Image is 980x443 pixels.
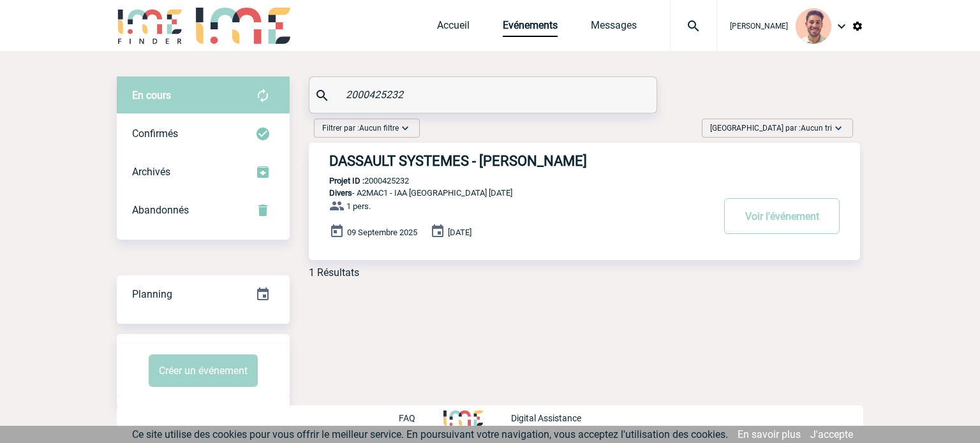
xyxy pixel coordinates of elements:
[801,124,832,133] span: Aucun tri
[132,428,728,440] span: Ce site utilise des cookies pour vous offrir le meilleur service. En poursuivant votre navigation...
[117,153,290,191] div: Retrouvez ici tous les événements que vous avez décidé d'archiver
[329,188,352,198] span: Divers
[309,176,409,185] p: 2000425232
[347,228,417,237] span: 09 Septembre 2025
[132,204,189,216] span: Abandonnés
[132,166,170,178] span: Archivés
[796,8,831,44] img: 132114-0.jpg
[309,188,712,198] p: - A2MAC1 - IAA [GEOGRAPHIC_DATA] [DATE]
[117,275,290,312] a: Planning
[117,191,290,229] div: Retrouvez ici tous vos événements annulés
[117,275,290,314] div: Retrouvez ici tous vos événements organisés par date et état d'avancement
[149,354,258,387] button: Créer un événement
[309,266,359,279] div: 1 Résultats
[738,428,801,440] a: En savoir plus
[511,413,581,423] p: Digital Assistance
[730,22,788,31] span: [PERSON_NAME]
[437,19,470,37] a: Accueil
[117,76,290,115] div: Retrouvez ici tous vos évènements avant confirmation
[309,153,860,169] a: DASSAULT SYSTEMES - [PERSON_NAME]
[443,410,483,426] img: http://www.idealmeetingsevents.fr/
[448,228,471,237] span: [DATE]
[117,8,183,44] img: IME-Finder
[591,19,637,37] a: Messages
[132,288,172,300] span: Planning
[329,153,712,169] h3: DASSAULT SYSTEMES - [PERSON_NAME]
[359,124,399,133] span: Aucun filtre
[343,85,627,104] input: Rechercher un événement par son nom
[503,19,558,37] a: Evénements
[710,122,832,134] span: [GEOGRAPHIC_DATA] par :
[399,413,415,423] p: FAQ
[329,176,364,185] b: Projet ID :
[399,411,443,423] a: FAQ
[322,122,399,134] span: Filtrer par :
[132,89,171,101] span: En cours
[832,122,845,134] img: baseline_expand_more_white_24dp-b.png
[724,198,840,234] button: Voir l'événement
[346,201,371,211] span: 1 pers.
[132,127,178,140] span: Confirmés
[810,428,853,440] a: J'accepte
[399,122,412,134] img: baseline_expand_more_white_24dp-b.png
